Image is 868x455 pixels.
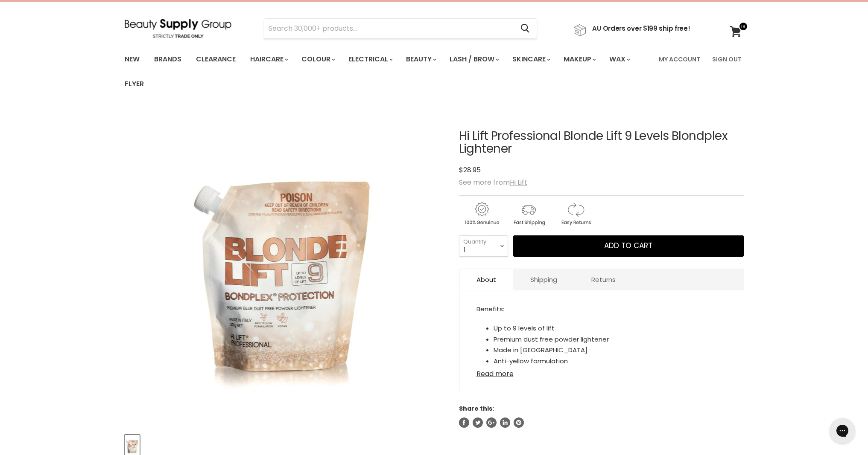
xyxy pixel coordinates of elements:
a: Makeup [557,50,601,68]
a: Skincare [506,50,555,68]
span: $28.95 [459,165,481,175]
img: returns.gif [553,201,598,227]
nav: Main [114,47,754,96]
a: New [118,50,146,68]
ul: Main menu [118,47,654,96]
li: Made in [GEOGRAPHIC_DATA] [494,345,727,356]
a: Wax [603,50,635,68]
a: Haircare [244,50,293,68]
input: Search [264,19,514,38]
a: Brands [148,50,188,68]
aside: Share this: [459,405,744,428]
a: About [459,269,513,290]
li: Premium dust free powder lightener [494,334,727,345]
a: Returns [574,269,633,290]
button: Search [514,19,537,38]
iframe: Gorgias live chat messenger [825,415,859,446]
a: My Account [654,50,705,68]
li: Anti-yellow formulation [494,356,727,367]
a: Flyer [118,75,150,93]
a: Clearance [190,50,242,68]
form: Product [264,18,537,39]
img: genuine.gif [459,201,504,227]
a: Shipping [513,269,574,290]
span: See more from [459,177,527,187]
a: Colour [295,50,340,68]
a: Lash / Brow [443,50,504,68]
img: shipping.gif [506,201,551,227]
span: Add to cart [604,241,652,251]
li: Up to 9 levels of lift [494,323,727,334]
a: Beauty [400,50,441,68]
p: Benefits: [476,303,727,316]
button: Add to cart [513,235,744,257]
a: Read more [476,365,727,378]
h1: Hi Lift Professional Blonde Lift 9 Levels Blondplex Lightener [459,130,744,156]
select: Quantity [459,235,508,257]
a: Electrical [342,50,398,68]
a: Sign Out [707,50,747,68]
a: Hi Lift [510,177,527,187]
div: Hi Lift Professional Blonde Lift 9 Levels Blondplex Lightener image. Click or Scroll to Zoom. [125,108,444,427]
span: Share this: [459,404,494,413]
